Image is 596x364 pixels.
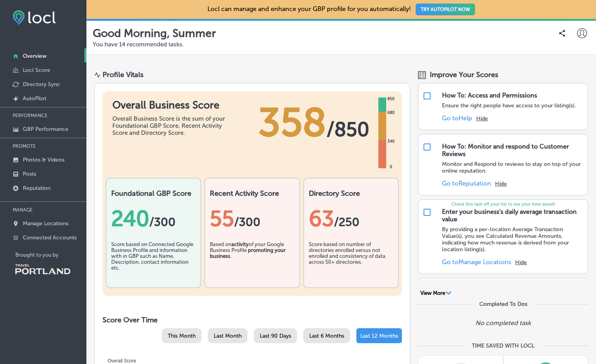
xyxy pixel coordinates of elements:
p: Monitor and Respond to reviews to stay on top of your online reputation. [442,161,584,174]
p: By providing a per-location Average Transaction Value(s), you see Calculated Revenue Amounts, ind... [442,226,584,253]
p: GBP Performance [23,126,68,132]
div: Profile Vitals [103,70,143,79]
div: 63 [309,206,393,232]
h1: Overall Business Score [112,99,230,111]
h2: Recent Activity Score [210,189,294,198]
button: TRY AUTOPILOT NOW [416,4,475,15]
div: 240 [111,206,196,232]
span: Overall Score [102,358,136,364]
h2: Foundational GBP Score [111,189,196,198]
p: Posts [23,171,36,177]
div: TIME SAVED WITH LOCL [472,342,534,349]
div: 340 [386,138,396,145]
div: Score based on Connected Google Business Profile and information with in GBP such as Name, Descri... [111,241,196,281]
p: Manage Locations [23,220,68,227]
div: 850 [386,96,396,102]
span: Last 90 Days [260,333,291,339]
span: This Month [168,333,196,339]
a: Go toManage Locations [442,258,511,266]
button: Hide [476,115,488,122]
a: Go toHelp [442,114,472,122]
div: 55 [210,206,294,232]
div: Based on of your Google Business Profile . [210,241,294,281]
p: Connected Accounts [23,234,77,241]
div: Completed To Dos [479,301,527,307]
div: Score based on number of directories enrolled versus not enrolled and consistency of data across ... [309,241,393,281]
div: 0 [388,164,394,170]
p: Overview [23,53,46,59]
img: Travel Portland [15,264,70,274]
p: You have 14 recommended tasks. [93,41,590,48]
span: 358 [258,99,326,146]
span: /250 [334,215,359,229]
span: Last 12 Months [360,333,398,339]
span: /300 [234,215,260,229]
div: Overall Business Score is the sum of your Foundational GBP Score, Recent Activity Score and Direc... [112,115,230,136]
p: Photos & Videos [23,156,64,163]
b: activity [231,241,249,247]
h2: Score Over Time [103,316,402,324]
p: Good Morning, Summer [93,27,216,40]
p: Check this task off your list to see your time saved! [418,202,588,207]
button: View More [418,290,454,297]
span: Last 6 Months [309,333,344,339]
button: Hide [515,259,527,266]
p: Directory Sync [23,81,60,88]
p: Reputation [23,185,50,191]
span: Improve Your Scores [430,70,498,79]
div: Enter your business's daily average transaction value [442,208,584,223]
p: AutoPilot [23,95,46,102]
div: 680 [386,110,396,116]
span: / 850 [326,118,369,141]
span: Last Month [214,333,242,339]
b: promoting your business [210,247,286,259]
p: Brought to you by [15,252,86,258]
div: How To: Access and Permissions [442,92,537,99]
a: Go toReputation [442,180,491,187]
p: No completed task [475,319,531,327]
button: Hide [495,180,507,187]
p: Ensure the right people have access to your listing(s). [442,102,576,109]
p: Locl Score [23,67,50,74]
span: / 300 [149,215,176,229]
img: fda3e92497d09a02dc62c9cd864e3231.png [13,10,56,25]
h2: Directory Score [309,189,393,198]
div: How To: Monitor and respond to Customer Reviews [442,143,584,158]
